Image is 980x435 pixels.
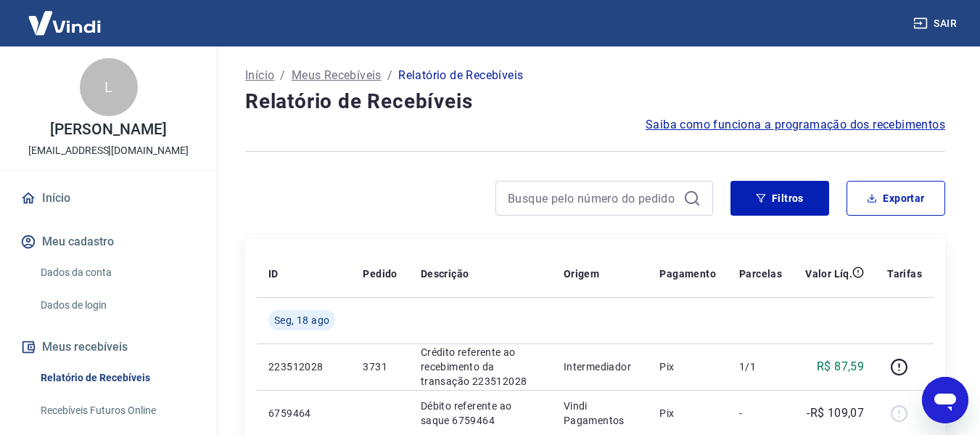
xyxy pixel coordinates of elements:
p: Vindi Pagamentos [564,399,637,428]
p: / [280,67,285,84]
p: Origem [564,267,599,281]
p: Intermediador [564,359,637,374]
p: Pix [659,406,716,420]
a: Início [17,182,199,214]
img: Vindi [17,1,112,45]
iframe: Botão para iniciar a janela de mensagens, 1 mensagem não lida [922,377,968,423]
a: Dados de login [35,290,199,320]
p: Valor Líq. [805,267,852,281]
a: Início [245,67,274,84]
p: Crédito referente ao recebimento da transação 223512028 [421,345,540,389]
button: Meu cadastro [17,226,199,258]
h4: Relatório de Recebíveis [245,87,945,116]
iframe: Número de mensagens não lidas [942,374,971,389]
input: Busque pelo número do pedido [508,187,678,209]
p: - [739,406,782,420]
p: Débito referente ao saque 6759464 [421,399,540,428]
p: -R$ 109,07 [807,404,864,422]
button: Sair [910,10,963,37]
button: Filtros [730,181,829,216]
p: ID [268,267,279,281]
div: L [80,58,138,116]
p: 1/1 [739,359,782,374]
p: Tarifas [887,267,922,281]
a: Relatório de Recebíveis [35,363,199,393]
p: Parcelas [739,267,782,281]
button: Meus recebíveis [17,331,199,363]
p: 3731 [363,359,397,374]
a: Dados da conta [35,258,199,288]
a: Meus Recebíveis [292,67,382,84]
p: Relatório de Recebíveis [398,67,523,84]
button: Exportar [847,181,945,216]
p: 223512028 [268,359,339,374]
a: Recebíveis Futuros Online [35,396,199,426]
span: Seg, 18 ago [274,313,329,328]
p: Pagamento [659,267,716,281]
p: Descrição [421,267,469,281]
p: 6759464 [268,406,339,420]
p: Pedido [363,267,397,281]
p: [EMAIL_ADDRESS][DOMAIN_NAME] [28,143,189,158]
p: Pix [659,359,716,374]
p: R$ 87,59 [817,358,864,375]
a: Saiba como funciona a programação dos recebimentos [646,116,945,134]
p: [PERSON_NAME] [50,122,166,137]
p: / [387,67,392,84]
